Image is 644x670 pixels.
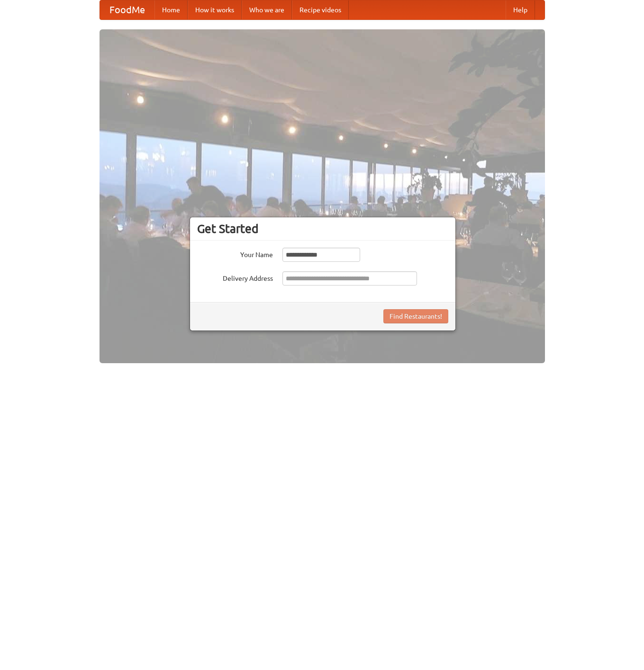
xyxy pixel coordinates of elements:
[506,0,535,19] a: Help
[188,0,242,19] a: How it works
[383,309,448,323] button: Find Restaurants!
[197,222,448,236] h3: Get Started
[197,248,273,259] label: Your Name
[292,0,349,19] a: Recipe videos
[100,0,154,19] a: FoodMe
[242,0,292,19] a: Who we are
[154,0,188,19] a: Home
[197,271,273,283] label: Delivery Address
